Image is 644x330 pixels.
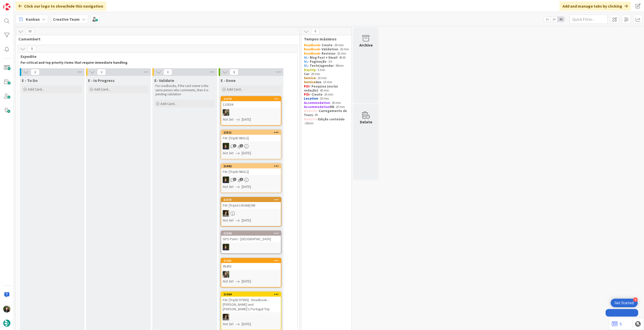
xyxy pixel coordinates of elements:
[308,59,326,64] strong: - Paginação
[304,117,317,121] strong: Website
[551,17,557,22] span: 2x
[227,87,243,92] span: Add Card...
[221,130,281,159] a: 21511FW: [TripID:98012]MCNot Set[DATE]
[633,297,638,302] div: 4
[26,16,40,22] span: Kanban
[304,109,317,113] strong: Website
[304,93,349,97] p: - 20 min
[320,43,335,47] strong: - Create -
[221,244,281,250] div: MC
[221,164,281,175] div: 21462FW: [TripID:98012]
[304,84,309,89] strong: POI
[304,84,339,93] strong: - Pesquisa (exclui redação)
[304,51,320,56] strong: Roadbook
[221,197,281,227] a: 21475FW: [TripId:105368] RBMSNot Set[DATE]
[308,55,337,60] strong: - Blog Post + Email
[304,68,316,72] strong: Daytrip
[221,78,236,83] span: E - Done
[304,97,349,101] p: - 20 min
[304,80,316,84] strong: Service
[88,78,115,83] span: E - In Progress
[223,109,229,116] img: IG
[359,42,373,48] div: Archive
[304,96,318,101] strong: Location
[221,258,281,263] div: 21461
[223,279,234,283] i: Not Set
[320,51,335,56] strong: - Revision
[304,117,345,125] strong: Edição conteúdo -
[221,130,281,135] div: 21511
[304,52,349,56] p: - 25 min
[304,68,349,72] p: - 5 min
[304,63,308,68] strong: NL
[570,15,608,24] input: Quick Filter...
[221,109,281,116] div: IG
[304,72,309,76] strong: Car
[28,87,44,92] span: Add Card...
[22,78,38,83] span: E - To Do
[221,297,281,312] div: FW: [TripID:97956] - Roadbook - [PERSON_NAME] and [PERSON_NAME]’s Portugal Trip
[308,63,334,68] strong: - Teste/agendar
[230,69,238,75] span: 8
[223,314,229,320] img: MS
[223,322,234,326] i: Not Set
[221,231,281,236] div: 21509
[320,47,338,51] strong: - Validation
[612,321,622,327] a: 5
[240,144,243,147] span: 1
[221,231,281,242] div: 21509GPS Point - [GEOGRAPHIC_DATA]
[221,168,281,175] div: FW: [TripID:98012]
[304,109,349,117] p: - - 6h
[304,47,320,51] strong: Roadbook
[221,292,281,297] div: 21464
[223,143,229,149] img: MC
[97,69,106,75] span: 0
[304,76,316,80] strong: Service
[221,164,281,168] div: 21462
[316,80,321,84] strong: Aux
[242,218,251,223] span: [DATE]
[242,279,251,284] span: [DATE]
[15,2,106,11] div: Click our logo to show/hide this navigation
[223,259,281,262] div: 21461
[3,3,10,10] img: Visit kanbanzone.com
[304,56,349,60] p: - 4h30
[221,292,281,312] div: 21464FW: [TripID:97956] - Roadbook - [PERSON_NAME] and [PERSON_NAME]’s Portugal Trip
[20,54,291,59] span: Expedite
[155,84,214,96] p: For roadbooks, if the card owner is the same person who comments, then it is pending validation
[304,101,330,105] strong: Accommodation
[611,299,638,307] div: Open Get Started checklist, remaining modules: 4
[221,177,281,183] div: MC
[309,92,322,97] strong: - Create
[223,218,234,223] i: Not Set
[221,236,281,242] div: GPS Point - [GEOGRAPHIC_DATA]
[304,43,349,47] p: 30 min
[160,101,177,106] span: Add Card...
[559,2,631,11] div: Add and manage tabs by clicking
[233,144,236,147] span: 1
[221,143,281,149] div: MC
[242,117,251,122] span: [DATE]
[223,164,281,168] div: 21462
[221,96,281,126] a: 21476110034IGNot Set[DATE]
[221,231,281,254] a: 21509GPS Point - [GEOGRAPHIC_DATA]MC
[223,244,229,250] img: MC
[304,105,349,109] p: - 20 min
[233,178,236,181] span: 1
[304,84,349,93] p: - 45 min
[223,271,229,278] img: IG
[304,64,349,68] p: - 30min
[304,101,349,105] p: - 30 min
[223,131,281,134] div: 21511
[223,293,281,296] div: 21464
[304,80,349,84] p: - 10 min
[330,105,334,109] strong: RB
[240,178,243,181] span: 1
[223,198,281,202] div: 21475
[221,197,281,202] div: 21475
[223,177,229,183] img: MC
[242,184,251,189] span: [DATE]
[304,72,349,76] p: - 20 min
[221,314,281,320] div: MS
[3,320,10,327] img: avatar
